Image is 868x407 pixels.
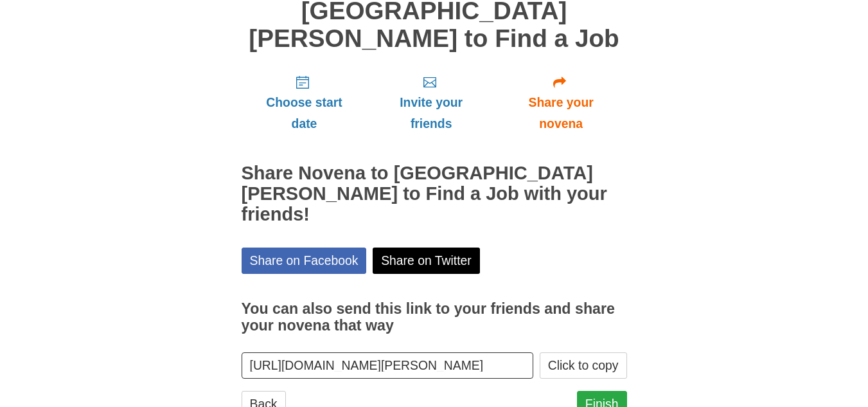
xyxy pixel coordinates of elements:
a: Share your novena [495,65,627,141]
span: Choose start date [254,92,355,134]
a: Share on Facebook [242,248,367,274]
h2: Share Novena to [GEOGRAPHIC_DATA][PERSON_NAME] to Find a Job with your friends! [242,163,627,225]
button: Click to copy [540,352,627,379]
span: Share your novena [508,92,614,134]
span: Invite your friends [380,92,482,134]
a: Invite your friends [367,65,495,141]
a: Share on Twitter [373,248,480,274]
a: Choose start date [242,65,368,141]
h3: You can also send this link to your friends and share your novena that way [242,301,627,334]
